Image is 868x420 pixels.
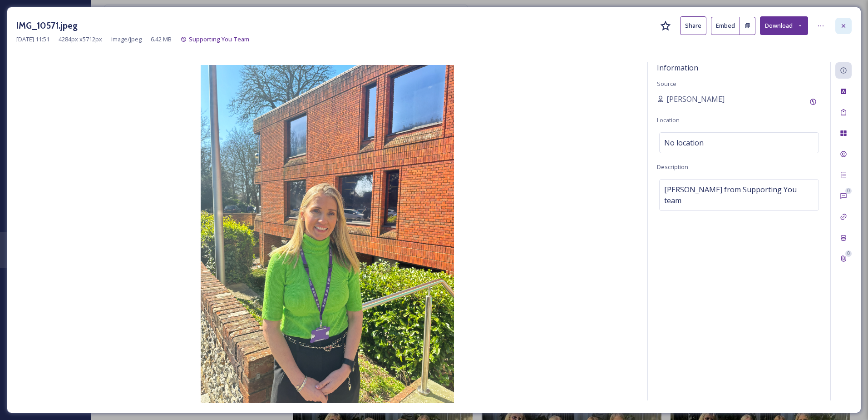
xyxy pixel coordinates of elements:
span: Source [657,80,676,88]
h3: IMG_10571.jpeg [16,19,78,32]
span: Supporting You Team [189,35,249,43]
span: [PERSON_NAME] [666,94,725,105]
button: Download [760,16,808,35]
span: [PERSON_NAME] from Supporting You team [664,184,814,206]
div: 0 [845,250,852,257]
img: IMG_10571.jpeg [16,65,638,403]
span: No location [664,137,704,148]
button: Embed [711,17,740,35]
span: image/jpeg [111,35,142,44]
span: 6.42 MB [151,35,172,44]
button: Share [680,16,706,35]
span: Location [657,116,680,124]
span: Description [657,163,688,171]
div: 0 [845,188,852,194]
span: 4284 px x 5712 px [59,35,102,44]
span: [DATE] 11:51 [16,35,49,44]
span: Information [657,63,698,73]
